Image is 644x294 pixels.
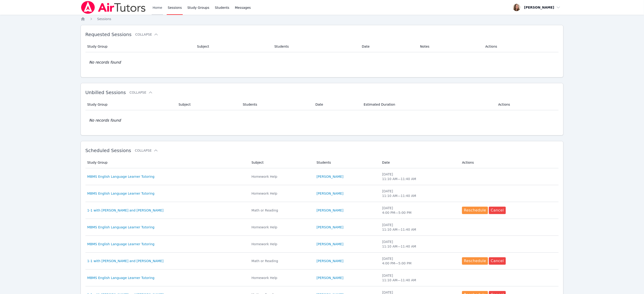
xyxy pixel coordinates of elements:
th: Students [314,157,379,168]
a: [PERSON_NAME] [317,225,343,230]
button: Cancel [489,257,506,265]
tr: 1-1 with [PERSON_NAME] and [PERSON_NAME]Math or Reading[PERSON_NAME][DATE]4:00 PM—5:00 PMReschedu... [85,253,559,269]
div: [DATE] 11:10 AM — 11:40 AM [382,273,456,282]
div: [DATE] 4:00 PM — 5:00 PM [382,256,456,266]
div: Math or Reading [251,208,311,213]
th: Estimated Duration [361,99,496,110]
th: Notes [417,41,483,52]
a: [PERSON_NAME] [317,208,343,213]
a: [PERSON_NAME] [317,276,343,280]
span: Scheduled Sessions [85,148,131,153]
tr: MBMS English Language Learner TutoringHomework Help[PERSON_NAME][DATE]11:10 AM—11:40 AM [85,236,559,253]
a: MBMS English Language Learner Tutoring [87,242,154,246]
img: Air Tutors [81,1,146,14]
tr: MBMS English Language Learner TutoringHomework Help[PERSON_NAME][DATE]11:10 AM—11:40 AM [85,219,559,236]
button: Reschedule [462,207,488,214]
a: MBMS English Language Learner Tutoring [87,174,154,179]
a: MBMS English Language Learner Tutoring [87,225,154,230]
a: [PERSON_NAME] [317,174,343,179]
td: No records found [85,110,559,131]
tr: 1-1 with [PERSON_NAME] and [PERSON_NAME]Math or Reading[PERSON_NAME][DATE]4:00 PM—5:00 PMReschedu... [85,202,559,219]
tr: MBMS English Language Learner TutoringHomework Help[PERSON_NAME][DATE]11:10 AM—11:40 AM [85,185,559,202]
button: Collapse [135,148,158,153]
th: Date [313,99,361,110]
th: Date [359,41,417,52]
div: [DATE] 11:10 AM — 11:40 AM [382,239,456,249]
a: Sessions [97,17,111,21]
div: [DATE] 11:10 AM — 11:40 AM [382,172,456,181]
th: Subject [194,41,272,52]
th: Study Group [85,157,249,168]
button: Cancel [489,207,506,214]
th: Students [272,41,359,52]
nav: Breadcrumb [81,17,564,21]
button: Collapse [129,90,153,95]
th: Study Group [85,41,194,52]
tr: MBMS English Language Learner TutoringHomework Help[PERSON_NAME][DATE]11:10 AM—11:40 AM [85,269,559,286]
button: Collapse [135,32,158,37]
th: Study Group [85,99,176,110]
a: MBMS English Language Learner Tutoring [87,276,154,280]
button: Reschedule [462,257,488,265]
span: Messages [235,5,251,10]
a: 1-1 with [PERSON_NAME] and [PERSON_NAME] [87,259,163,263]
div: Math or Reading [251,259,311,263]
th: Subject [249,157,314,168]
div: Homework Help [251,225,311,230]
a: [PERSON_NAME] [317,242,343,246]
th: Actions [483,41,559,52]
tr: MBMS English Language Learner TutoringHomework Help[PERSON_NAME][DATE]11:10 AM—11:40 AM [85,168,559,185]
div: Homework Help [251,191,311,196]
th: Actions [459,157,559,168]
div: [DATE] 11:10 AM — 11:40 AM [382,223,456,232]
th: Subject [176,99,240,110]
span: Unbilled Sessions [85,90,126,95]
div: [DATE] 4:00 PM — 5:00 PM [382,206,456,215]
span: Requested Sessions [85,32,132,37]
th: Actions [496,99,559,110]
div: Homework Help [251,242,311,246]
a: [PERSON_NAME] [317,259,343,263]
span: Sessions [97,17,111,21]
div: Homework Help [251,276,311,280]
a: [PERSON_NAME] [317,191,343,196]
a: 1-1 with [PERSON_NAME] and [PERSON_NAME] [87,208,163,213]
div: [DATE] 11:10 AM — 11:40 AM [382,189,456,198]
div: Homework Help [251,174,311,179]
th: Date [379,157,459,168]
a: MBMS English Language Learner Tutoring [87,191,154,196]
td: No records found [85,52,559,73]
th: Students [240,99,313,110]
